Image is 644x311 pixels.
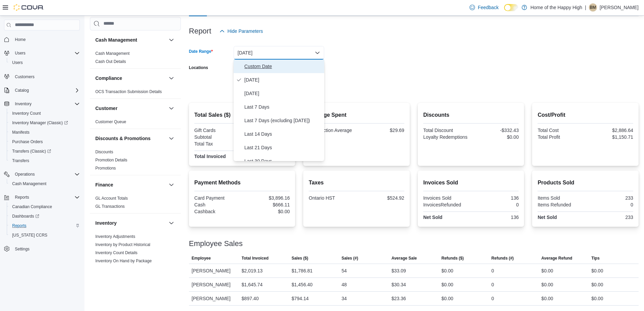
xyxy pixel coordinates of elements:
[9,180,80,188] span: Cash Management
[9,109,80,117] span: Inventory Count
[492,294,494,303] div: 0
[95,250,138,255] a: Inventory Count Details
[95,105,117,112] h3: Customer
[423,134,470,140] div: Loyalty Redemptions
[244,157,321,165] span: Last 30 Days
[9,128,32,136] a: Manifests
[95,149,113,155] span: Discounts
[9,59,80,67] span: Users
[291,256,308,261] span: Sales ($)
[15,37,26,42] span: Home
[194,202,241,207] div: Cash
[12,170,80,178] span: Operations
[12,245,80,253] span: Settings
[12,49,28,57] button: Users
[15,246,29,252] span: Settings
[423,111,519,119] h2: Discounts
[1,244,82,254] button: Settings
[7,109,82,118] button: Inventory Count
[95,75,166,82] button: Compliance
[194,141,241,147] div: Total Tax
[243,209,290,214] div: $0.00
[341,267,347,275] div: 54
[194,209,241,214] div: Cashback
[472,134,519,140] div: $0.00
[1,170,82,179] button: Operations
[1,35,82,44] button: Home
[478,4,498,11] span: Feedback
[15,50,25,56] span: Users
[244,143,321,152] span: Last 21 Days
[189,65,208,70] label: Locations
[189,49,213,54] label: Date Range
[95,220,117,226] h3: Inventory
[591,256,599,261] span: Tips
[9,119,80,127] span: Inventory Manager (Classic)
[12,223,26,228] span: Reports
[12,170,38,178] button: Operations
[244,116,321,125] span: Last 7 Days (excluding [DATE])
[95,242,150,247] span: Inventory by Product Historical
[472,195,519,201] div: 136
[9,147,54,155] a: Transfers (Classic)
[7,137,82,147] button: Purchase Orders
[12,111,41,116] span: Inventory Count
[590,3,596,12] span: BM
[9,222,29,230] a: Reports
[244,89,321,97] span: [DATE]
[7,230,82,240] button: [US_STATE] CCRS
[467,1,501,14] a: Feedback
[391,294,406,303] div: $23.36
[12,60,23,65] span: Users
[90,88,181,98] div: Compliance
[243,195,290,201] div: $3,896.16
[194,154,226,159] strong: Total Invoiced
[90,49,181,68] div: Cash Management
[234,46,324,60] button: [DATE]
[7,58,82,67] button: Users
[442,294,453,303] div: $0.00
[12,214,39,219] span: Dashboards
[341,256,358,261] span: Sales (#)
[95,51,129,56] a: Cash Management
[12,245,32,253] a: Settings
[538,128,584,133] div: Total Cost
[587,134,633,140] div: $1,150.71
[530,3,582,12] p: Home of the Happy High
[95,181,113,188] h3: Finance
[423,128,470,133] div: Total Discount
[7,156,82,165] button: Transfers
[15,74,34,80] span: Customers
[9,231,80,239] span: Washington CCRS
[189,264,239,277] div: [PERSON_NAME]
[1,48,82,58] button: Users
[242,281,263,289] div: $1,645.74
[189,292,239,305] div: [PERSON_NAME]
[167,104,175,112] button: Customer
[95,59,126,64] span: Cash Out Details
[9,138,80,146] span: Purchase Orders
[95,196,128,201] a: GL Account Totals
[589,3,597,12] div: Britteney McLean
[95,37,166,43] button: Cash Management
[291,267,312,275] div: $1,786.81
[95,119,126,124] a: Customer Queue
[9,128,80,136] span: Manifests
[538,202,584,207] div: Items Refunded
[194,128,241,133] div: Gift Cards
[538,134,584,140] div: Total Profit
[12,232,47,238] span: [US_STATE] CCRS
[7,221,82,230] button: Reports
[9,203,55,211] a: Canadian Compliance
[587,195,633,201] div: 233
[1,86,82,95] button: Catalog
[95,105,166,112] button: Customer
[95,234,135,239] a: Inventory Adjustments
[7,212,82,221] a: Dashboards
[189,240,243,248] h3: Employee Sales
[541,267,553,275] div: $0.00
[242,267,263,275] div: $2,019.13
[585,3,586,12] p: |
